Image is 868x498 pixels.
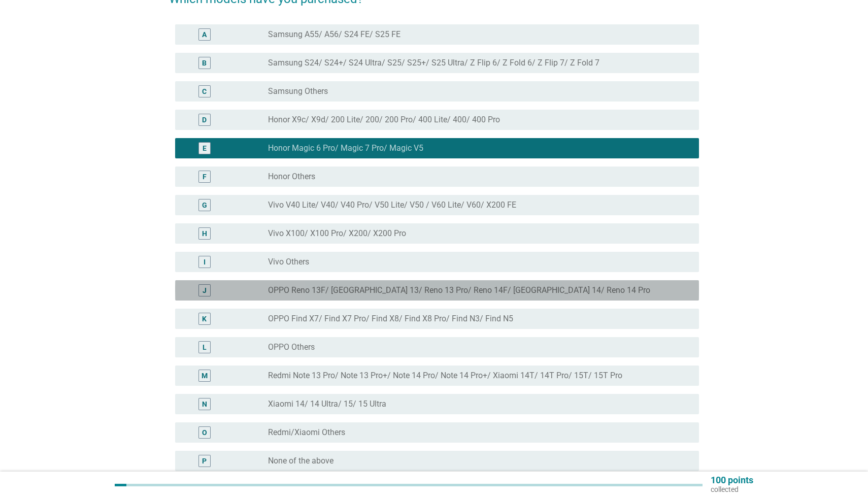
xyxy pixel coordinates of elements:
div: A [202,29,207,40]
label: Vivo X100/ X100 Pro/ X200/ X200 Pro [268,228,406,239]
div: K [202,314,207,324]
label: Xiaomi 14/ 14 Ultra/ 15/ 15 Ultra [268,399,386,409]
label: OPPO Others [268,342,315,352]
p: collected [711,485,753,494]
div: N [202,399,207,410]
label: OPPO Find X7/ Find X7 Pro/ Find X8/ Find X8 Pro/ Find N3/ Find N5 [268,314,513,324]
div: B [202,58,207,69]
div: H [202,228,207,239]
div: F [203,172,207,182]
label: Vivo V40 Lite/ V40/ V40 Pro/ V50 Lite/ V50 / V60 Lite/ V60/ X200 FE [268,200,516,210]
label: Honor X9c/ X9d/ 200 Lite/ 200/ 200 Pro/ 400 Lite/ 400/ 400 Pro [268,115,500,125]
label: None of the above [268,456,333,466]
div: J [203,285,207,296]
p: 100 points [711,476,753,485]
div: O [202,427,207,438]
div: M [202,371,208,381]
div: G [202,200,207,211]
label: Honor Magic 6 Pro/ Magic 7 Pro/ Magic V5 [268,143,423,153]
label: Redmi/Xiaomi Others [268,427,345,438]
div: L [203,342,207,353]
label: Redmi Note 13 Pro/ Note 13 Pro+/ Note 14 Pro/ Note 14 Pro+/ Xiaomi 14T/ 14T Pro/ 15T/ 15T Pro [268,371,622,381]
div: E [203,143,207,154]
label: OPPO Reno 13F/ [GEOGRAPHIC_DATA] 13/ Reno 13 Pro/ Reno 14F/ [GEOGRAPHIC_DATA] 14/ Reno 14 Pro [268,285,650,295]
div: P [202,456,207,467]
label: Samsung A55/ A56/ S24 FE/ S25 FE [268,29,400,40]
label: Vivo Others [268,257,309,267]
div: I [204,257,206,268]
label: Samsung Others [268,86,328,96]
label: Honor Others [268,172,315,182]
label: Samsung S24/ S24+/ S24 Ultra/ S25/ S25+/ S25 Ultra/ Z Flip 6/ Z Fold 6/ Z Flip 7/ Z Fold 7 [268,58,599,68]
div: C [202,86,207,97]
div: D [202,115,207,125]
